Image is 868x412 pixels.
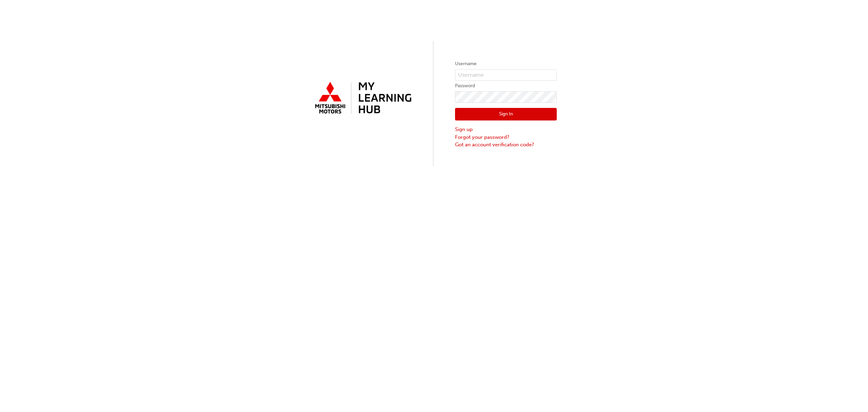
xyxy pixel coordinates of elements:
label: Username [455,60,557,68]
label: Password [455,82,557,90]
input: Username [455,69,557,81]
a: Got an account verification code? [455,141,557,149]
img: mmal [311,79,413,118]
a: Sign up [455,126,557,133]
button: Sign In [455,108,557,121]
a: Forgot your password? [455,133,557,141]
